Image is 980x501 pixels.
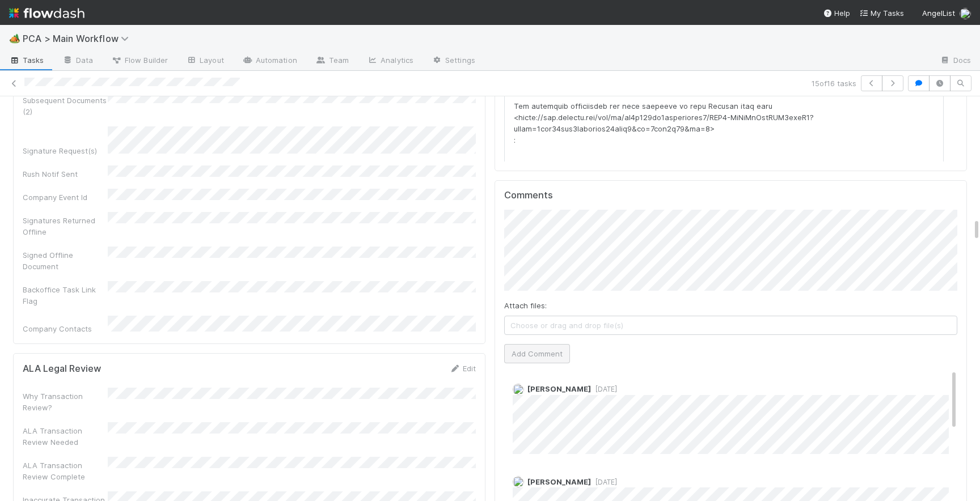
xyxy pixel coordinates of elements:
[111,54,168,66] span: Flow Builder
[931,52,980,70] a: Docs
[177,52,233,70] a: Layout
[23,460,108,482] div: ALA Transaction Review Complete
[23,425,108,448] div: ALA Transaction Review Needed
[423,52,484,70] a: Settings
[102,52,177,70] a: Flow Builder
[505,316,957,334] span: Choose or drag and drop file(s)
[504,300,547,311] label: Attach files:
[23,249,108,272] div: Signed Offline Document
[358,52,423,70] a: Analytics
[859,7,904,19] a: My Tasks
[823,7,850,19] div: Help
[9,33,20,43] span: 🏕️
[504,344,570,363] button: Add Comment
[513,476,524,487] img: avatar_dd78c015-5c19-403d-b5d7-976f9c2ba6b3.png
[9,3,85,23] img: logo-inverted-e16ddd16eac7371096b0.svg
[960,8,971,19] img: avatar_ba0ef937-97b0-4cb1-a734-c46f876909ef.png
[23,390,108,413] div: Why Transaction Review?
[23,363,101,375] h5: ALA Legal Review
[53,52,102,70] a: Data
[527,477,591,486] span: [PERSON_NAME]
[812,78,856,89] span: 15 of 16 tasks
[23,323,108,334] div: Company Contacts
[23,95,108,117] div: Subsequent Documents (2)
[527,384,591,393] span: [PERSON_NAME]
[306,52,358,70] a: Team
[23,33,134,44] span: PCA > Main Workflow
[23,168,108,180] div: Rush Notif Sent
[504,190,957,201] h5: Comments
[859,9,904,18] span: My Tasks
[513,384,524,395] img: avatar_487f705b-1efa-4920-8de6-14528bcda38c.png
[23,284,108,307] div: Backoffice Task Link Flag
[23,192,108,203] div: Company Event Id
[449,364,476,373] a: Edit
[233,52,306,70] a: Automation
[591,478,617,486] span: [DATE]
[922,9,955,18] span: AngelList
[9,54,44,66] span: Tasks
[23,215,108,237] div: Signatures Returned Offline
[591,385,617,393] span: [DATE]
[23,145,108,156] div: Signature Request(s)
